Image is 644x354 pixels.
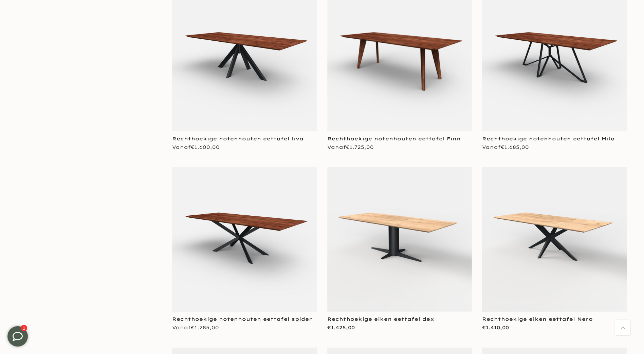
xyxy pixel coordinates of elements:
span: Vanaf [482,144,529,150]
span: €1.600,00 [191,144,220,150]
iframe: toggle-frame [1,319,35,353]
a: Rechthoekige eiken eettafel dex [327,316,434,322]
span: €1.685,00 [501,144,529,150]
span: Vanaf [172,324,219,331]
a: Rechthoekige notenhouten eettafel Mila [482,136,615,142]
a: Rechthoekige eiken eettafel Nero [482,316,593,322]
a: Terug naar boven [615,320,630,335]
a: Rechthoekige notenhouten eettafel liva [172,136,303,142]
span: €1.285,00 [191,324,219,331]
a: Rechthoekige notenhouten eettafel spider [172,316,312,322]
a: Rechthoekige notenhouten eettafel Finn [327,136,461,142]
span: €1.725,00 [346,144,374,150]
span: Vanaf [327,144,374,150]
span: €1.425,00 [327,324,355,331]
span: €1.410,00 [482,324,509,331]
span: Vanaf [172,144,220,150]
